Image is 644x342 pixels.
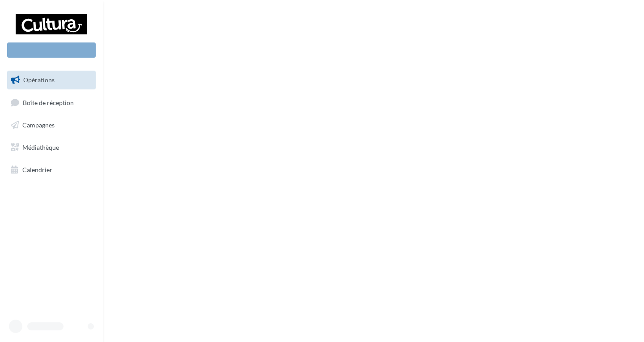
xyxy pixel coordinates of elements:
span: Opérations [23,76,55,84]
div: Nouvelle campagne [7,42,96,58]
a: Boîte de réception [5,93,97,112]
a: Calendrier [5,160,97,179]
span: Boîte de réception [23,98,74,106]
a: Campagnes [5,116,97,135]
span: Campagnes [22,121,55,129]
a: Opérations [5,71,97,89]
a: Médiathèque [5,138,97,157]
span: Calendrier [22,165,52,173]
span: Médiathèque [22,144,59,151]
